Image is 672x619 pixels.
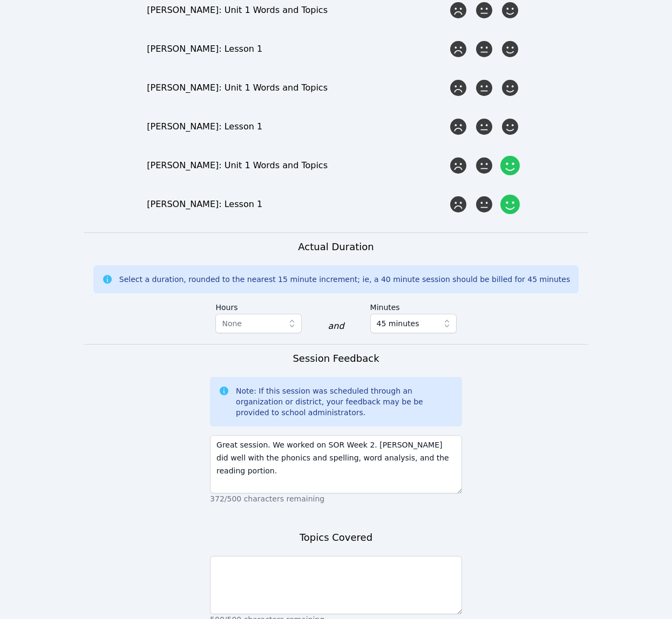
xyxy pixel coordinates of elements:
h3: Topics Covered [300,530,372,545]
h3: Actual Duration [298,239,374,255]
div: and [328,320,344,333]
div: [PERSON_NAME]: Lesson 1 [147,198,447,211]
span: 45 minutes [377,317,419,330]
button: None [215,314,302,333]
label: Minutes [370,298,457,314]
span: None [222,319,242,328]
div: [PERSON_NAME]: Unit 1 Words and Topics [147,4,447,17]
div: Note: If this session was scheduled through an organization or district, your feedback may be be ... [236,386,453,418]
p: 372/500 characters remaining [210,493,462,504]
div: [PERSON_NAME]: Unit 1 Words and Topics [147,159,447,172]
label: Hours [215,298,302,314]
div: [PERSON_NAME]: Lesson 1 [147,43,447,56]
button: 45 minutes [370,314,457,333]
div: [PERSON_NAME]: Unit 1 Words and Topics [147,81,447,94]
h3: Session Feedback [293,351,379,366]
textarea: Great session. We worked on SOR Week 2. [PERSON_NAME] did well with the phonics and spelling, wor... [210,435,462,493]
div: Select a duration, rounded to the nearest 15 minute increment; ie, a 40 minute session should be ... [119,274,570,285]
div: [PERSON_NAME]: Lesson 1 [147,120,447,133]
